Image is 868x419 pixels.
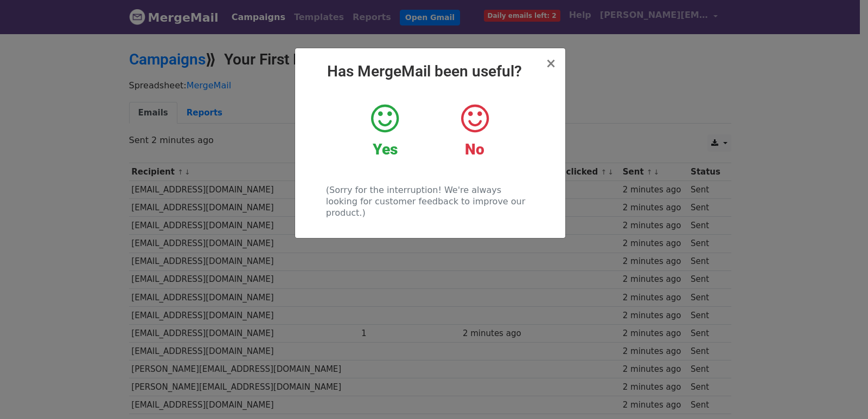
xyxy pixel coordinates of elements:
[373,140,398,158] strong: Yes
[326,184,534,218] p: (Sorry for the interruption! We're always looking for customer feedback to improve our product.)
[545,56,556,71] span: ×
[304,62,557,81] h2: Has MergeMail been useful?
[348,102,422,159] a: Yes
[545,57,556,70] button: Close
[438,102,511,159] a: No
[465,140,484,158] strong: No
